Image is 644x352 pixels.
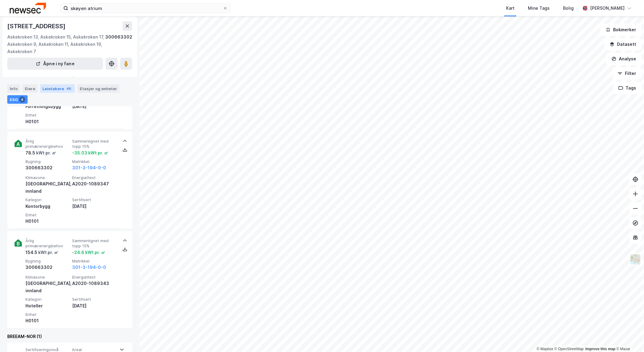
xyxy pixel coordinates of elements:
[25,149,56,157] div: 78.5
[72,302,116,310] div: [DATE]
[72,159,116,164] span: Matrikkel
[72,264,106,271] button: 301-3-194-0-0
[25,159,70,164] span: Bygning
[37,249,58,256] div: kWt pr. ㎡
[563,5,574,12] div: Bolig
[105,33,132,55] div: 300663302
[72,238,116,249] span: Sammenlignet med topp 15%
[25,302,70,310] div: Hoteller
[72,103,116,110] div: [DATE]
[605,38,642,50] button: Datasett
[10,3,46,13] img: newsec-logo.f6e21ccffca1b3a03d2d.png
[630,254,641,265] img: Z
[555,347,584,351] a: OpenStreetMap
[7,21,67,31] div: [STREET_ADDRESS]
[72,259,116,264] span: Matrikkel
[25,212,70,218] span: Enhet
[25,103,70,110] div: Forretningsbygg
[19,96,25,103] div: 4
[25,259,70,264] span: Bygning
[72,139,116,149] span: Sammenlignet med topp 15%
[68,4,223,13] input: Søk på adresse, matrikkel, gårdeiere, leietakere eller personer
[72,164,106,171] button: 301-3-194-0-0
[72,275,116,280] span: Energiattest
[80,86,117,91] div: Etasjer og enheter
[537,347,553,351] a: Mapbox
[72,280,116,287] div: A2020-1089343
[25,312,70,317] span: Enhet
[7,333,132,340] div: BREEAM-NOR (1)
[25,275,70,280] span: Klimasone
[614,323,644,352] div: Kontrollprogram for chat
[506,5,515,12] div: Kart
[25,297,70,302] span: Kategori
[35,149,56,157] div: kWt pr. ㎡
[72,180,116,188] div: A2020-1089347
[65,86,72,92] div: 46
[72,149,108,157] div: -35.03 kWt pr. ㎡
[7,84,20,93] div: Info
[25,249,58,256] div: 154.5
[72,197,116,202] span: Sertifisert
[7,58,103,70] button: Åpne i ny fane
[40,84,75,93] div: Leietakere
[585,347,615,351] a: Improve this map
[25,280,70,294] div: [GEOGRAPHIC_DATA], innland
[25,238,70,249] span: Årlig primærenergibehov
[22,84,38,93] div: Eiere
[25,197,70,202] span: Kategori
[25,264,70,271] div: 300663302
[25,317,70,324] div: H0101
[25,203,70,210] div: Kontorbygg
[25,164,70,171] div: 300663302
[601,24,642,36] button: Bokmerker
[72,203,116,210] div: [DATE]
[25,218,70,225] div: H0101
[7,95,28,104] div: ESG
[25,139,70,149] span: Årlig primærenergibehov
[528,5,550,12] div: Mine Tags
[612,67,642,80] button: Filter
[25,118,70,125] div: H0101
[72,249,105,256] div: -24.6 kWt pr. ㎡
[613,82,642,94] button: Tags
[614,323,644,352] iframe: Chat Widget
[25,180,70,195] div: [GEOGRAPHIC_DATA], innland
[7,33,105,55] div: Askekroken 13, Askekroken 15, Askekroken 17, Askekroken 9, Askekroken 11, Askekroken 19, Askekrok...
[25,113,70,118] span: Enhet
[72,175,116,180] span: Energiattest
[25,175,70,180] span: Klimasone
[72,297,116,302] span: Sertifisert
[590,5,625,12] div: [PERSON_NAME]
[606,53,642,65] button: Analyse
